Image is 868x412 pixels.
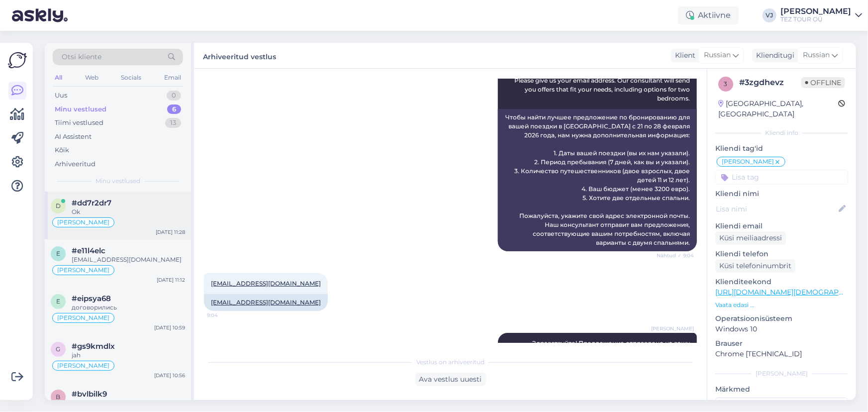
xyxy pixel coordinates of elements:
[211,280,321,287] a: [EMAIL_ADDRESS][DOMAIN_NAME]
[715,170,848,185] input: Lisa tag
[415,373,486,386] div: Ava vestlus uuesti
[715,249,848,259] p: Kliendi telefon
[57,363,109,369] span: [PERSON_NAME]
[715,349,848,359] p: Chrome [TECHNICAL_ID]
[416,358,484,367] span: Vestlus on arhiveeritud
[780,15,851,23] div: TEZ TOUR OÜ
[55,118,103,128] div: Tiimi vestlused
[763,8,776,22] div: VJ
[83,71,100,84] div: Web
[780,7,851,15] div: [PERSON_NAME]
[119,71,143,84] div: Socials
[715,143,848,154] p: Kliendi tag'id
[55,159,96,169] div: Arhiveeritud
[167,91,181,101] div: 0
[56,250,60,257] span: e
[657,252,694,259] span: Nähtud ✓ 9:04
[715,128,848,137] div: Kliendi info
[724,80,728,88] span: 3
[715,384,848,395] p: Märkmed
[780,7,862,23] a: [PERSON_NAME]TEZ TOUR OÜ
[156,228,185,236] div: [DATE] 11:28
[62,52,101,62] span: Otsi kliente
[718,99,838,119] div: [GEOGRAPHIC_DATA], [GEOGRAPHIC_DATA]
[96,177,140,186] span: Minu vestlused
[56,393,61,401] span: b
[72,199,111,207] span: #dd7r2dr7
[72,303,185,312] div: договорились
[715,189,848,199] p: Kliendi nimi
[203,49,276,62] label: Arhiveeritud vestlus
[56,345,61,353] span: g
[154,372,185,379] div: [DATE] 10:56
[739,77,801,89] div: # 3zgdhevz
[722,159,774,165] span: [PERSON_NAME]
[207,311,244,319] span: 9:04
[523,339,691,365] span: Здравствуйте! Предложение отправлено на вашу электронную почту. Я жду вашего выбора и деталей ваш...
[72,351,185,360] div: jah
[715,301,848,309] p: Vaata edasi ...
[671,50,695,61] div: Klient
[72,390,107,399] span: #bvlbilk9
[211,299,321,306] a: [EMAIL_ADDRESS][DOMAIN_NAME]
[72,294,111,303] span: #eipsya68
[56,298,60,305] span: e
[55,132,92,142] div: AI Assistent
[498,109,697,251] div: Чтобы найти лучшее предложение по бронированию для вашей поездки в [GEOGRAPHIC_DATA] с 21 по 28 ф...
[53,71,64,84] div: All
[55,104,106,114] div: Minu vestlused
[715,338,848,349] p: Brauser
[801,77,845,88] span: Offline
[162,71,183,84] div: Email
[715,277,848,287] p: Klienditeekond
[715,259,795,273] div: Küsi telefoninumbrit
[715,369,848,378] div: [PERSON_NAME]
[715,231,786,245] div: Küsi meiliaadressi
[716,204,837,214] input: Lisa nimi
[154,324,185,331] div: [DATE] 10:59
[8,51,27,70] img: Askly Logo
[72,399,185,408] div: Palun!
[651,325,694,332] span: [PERSON_NAME]
[715,324,848,334] p: Windows 10
[57,219,109,225] span: [PERSON_NAME]
[55,145,69,155] div: Kõik
[715,221,848,231] p: Kliendi email
[167,104,181,114] div: 6
[72,255,185,264] div: [EMAIL_ADDRESS][DOMAIN_NAME]
[72,207,185,216] div: Ok
[715,313,848,324] p: Operatsioonisüsteem
[678,6,739,24] div: Aktiivne
[157,276,185,284] div: [DATE] 11:12
[56,202,61,209] span: d
[704,50,731,61] span: Russian
[72,342,115,351] span: #gs9kmdlx
[57,315,109,321] span: [PERSON_NAME]
[55,91,67,101] div: Uus
[165,118,181,128] div: 13
[57,267,109,273] span: [PERSON_NAME]
[803,50,830,61] span: Russian
[752,50,794,61] div: Klienditugi
[72,246,105,255] span: #e11l4elc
